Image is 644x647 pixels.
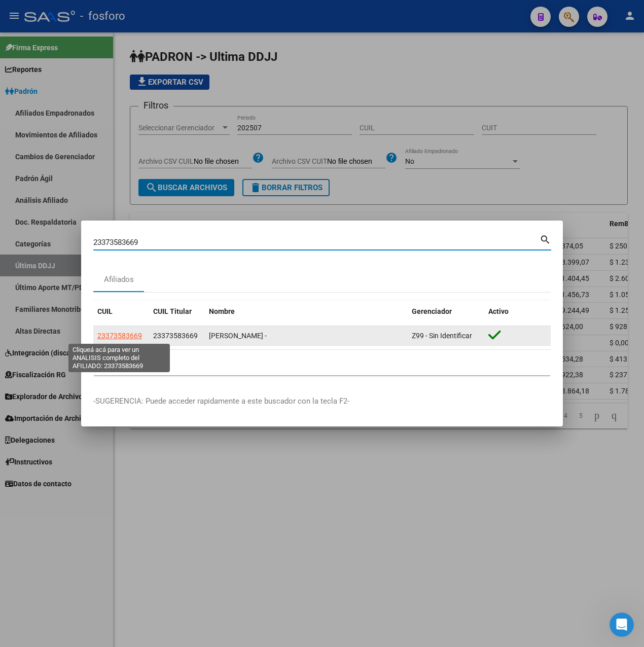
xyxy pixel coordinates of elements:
[153,332,198,340] span: 23373583669
[93,301,149,322] datatable-header-cell: CUIL
[97,332,142,340] span: 23373583669
[412,307,452,315] span: Gerenciador
[412,332,472,340] span: Z99 - Sin Identificar
[93,350,551,375] div: 1 total
[205,301,408,322] datatable-header-cell: Nombre
[149,301,205,322] datatable-header-cell: CUIL Titular
[540,233,551,245] mat-icon: search
[104,274,134,285] div: Afiliados
[209,330,404,342] div: [PERSON_NAME] -
[488,307,509,315] span: Activo
[610,613,634,637] iframe: Intercom live chat
[93,396,551,407] p: -SUGERENCIA: Puede acceder rapidamente a este buscador con la tecla F2-
[153,307,192,315] span: CUIL Titular
[209,307,235,315] span: Nombre
[484,301,551,322] datatable-header-cell: Activo
[97,307,113,315] span: CUIL
[408,301,484,322] datatable-header-cell: Gerenciador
